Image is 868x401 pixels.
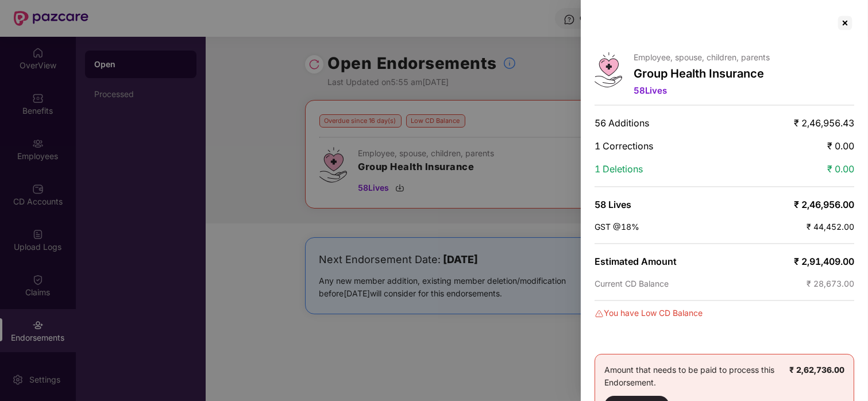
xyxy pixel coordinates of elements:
span: ₹ 2,46,956.43 [794,117,854,129]
span: GST @18% [595,222,639,232]
div: You have Low CD Balance [595,307,854,319]
b: ₹ 2,62,736.00 [789,365,844,375]
span: ₹ 0.00 [827,163,854,175]
span: ₹ 0.00 [827,140,854,152]
span: ₹ 2,46,956.00 [794,199,854,210]
span: Estimated Amount [595,256,677,267]
span: ₹ 44,452.00 [807,222,854,232]
img: svg+xml;base64,PHN2ZyBpZD0iRGFuZ2VyLTMyeDMyIiB4bWxucz0iaHR0cDovL3d3dy53My5vcmcvMjAwMC9zdmciIHdpZH... [595,309,604,318]
img: svg+xml;base64,PHN2ZyB4bWxucz0iaHR0cDovL3d3dy53My5vcmcvMjAwMC9zdmciIHdpZHRoPSI0Ny43MTQiIGhlaWdodD... [595,52,622,87]
span: 1 Deletions [595,163,643,175]
p: Group Health Insurance [634,67,770,80]
span: 58 Lives [634,85,667,96]
span: Current CD Balance [595,279,669,288]
span: 56 Additions [595,117,649,129]
span: ₹ 2,91,409.00 [794,256,854,267]
span: 1 Corrections [595,140,653,152]
span: ₹ 28,673.00 [807,279,854,288]
span: 58 Lives [595,199,631,210]
p: Employee, spouse, children, parents [634,52,770,62]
